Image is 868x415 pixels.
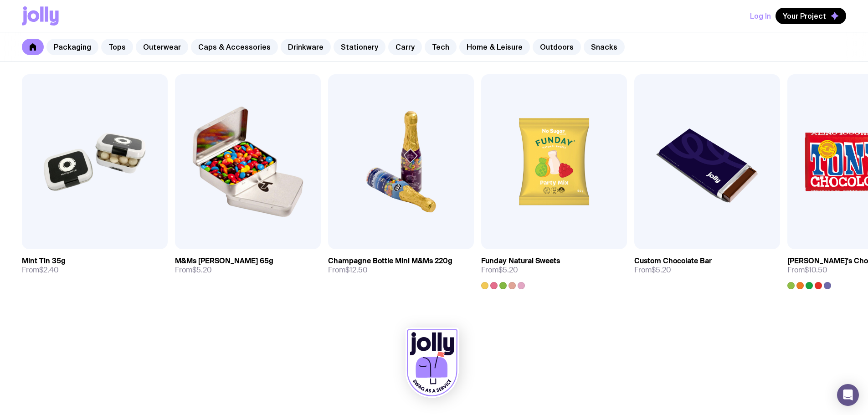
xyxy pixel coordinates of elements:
[498,265,518,275] span: $5.20
[136,39,188,55] a: Outerwear
[388,39,422,55] a: Carry
[787,266,827,275] span: From
[334,39,385,55] a: Stationery
[22,249,168,282] a: Mint Tin 35gFrom$2.40
[191,39,278,55] a: Caps & Accessories
[175,256,273,266] h3: M&Ms [PERSON_NAME] 65g
[533,39,581,55] a: Outdoors
[192,265,212,275] span: $5.20
[22,256,66,266] h3: Mint Tin 35g
[783,11,826,20] span: Your Project
[328,249,474,282] a: Champagne Bottle Mini M&Ms 220gFrom$12.50
[837,384,859,406] div: Open Intercom Messenger
[328,266,368,275] span: From
[459,39,530,55] a: Home & Leisure
[175,249,321,282] a: M&Ms [PERSON_NAME] 65gFrom$5.20
[425,39,457,55] a: Tech
[345,265,368,275] span: $12.50
[652,265,671,275] span: $5.20
[584,39,625,55] a: Snacks
[281,39,331,55] a: Drinkware
[634,249,780,282] a: Custom Chocolate BarFrom$5.20
[750,8,771,24] button: Log In
[481,256,560,266] h3: Funday Natural Sweets
[634,266,671,275] span: From
[805,265,827,275] span: $10.50
[39,265,59,275] span: $2.40
[22,266,59,275] span: From
[101,39,133,55] a: Tops
[328,256,452,266] h3: Champagne Bottle Mini M&Ms 220g
[634,256,712,266] h3: Custom Chocolate Bar
[481,249,627,289] a: Funday Natural SweetsFrom$5.20
[481,266,518,275] span: From
[776,8,846,24] button: Your Project
[175,266,212,275] span: From
[46,39,98,55] a: Packaging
